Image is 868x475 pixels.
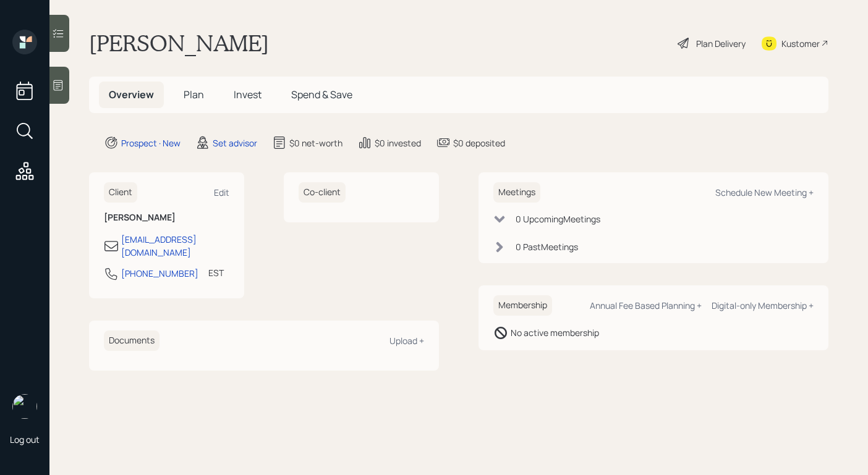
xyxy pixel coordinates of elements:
span: Invest [234,88,262,101]
img: robby-grisanti-headshot.png [12,394,37,419]
div: $0 deposited [453,137,505,149]
div: Kustomer [781,37,820,50]
h6: Co-client [299,182,346,203]
h6: Meetings [493,182,540,203]
h6: Client [104,182,137,203]
div: $0 invested [375,137,421,149]
div: Edit [214,187,229,198]
span: Plan [184,88,204,101]
div: Log out [10,434,40,445]
span: Spend & Save [291,88,352,101]
div: 0 Past Meeting s [516,240,578,253]
h6: [PERSON_NAME] [104,212,229,223]
div: Prospect · New [121,137,181,149]
div: No active membership [511,326,599,339]
span: Overview [109,88,154,101]
div: 0 Upcoming Meeting s [516,212,600,225]
div: Plan Delivery [696,37,746,50]
h6: Documents [104,330,160,351]
div: Schedule New Meeting + [715,187,814,198]
h1: [PERSON_NAME] [89,30,269,57]
div: Set advisor [213,137,257,149]
div: $0 net-worth [289,137,343,149]
div: [EMAIL_ADDRESS][DOMAIN_NAME] [121,233,229,259]
h6: Membership [493,295,552,316]
div: EST [208,266,224,279]
div: Annual Fee Based Planning + [590,300,702,311]
div: Digital-only Membership + [712,300,814,311]
div: [PHONE_NUMBER] [121,267,198,280]
div: Upload + [389,335,424,347]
